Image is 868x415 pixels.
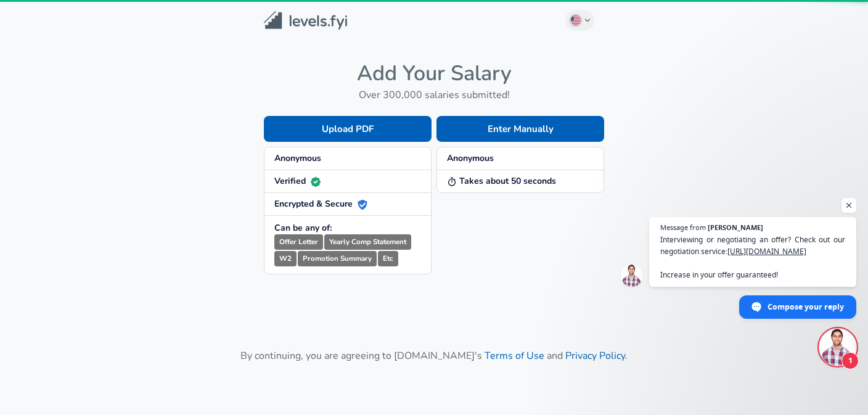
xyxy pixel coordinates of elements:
[298,251,377,266] small: Promotion Summary
[447,152,494,164] strong: Anonymous
[274,152,321,164] strong: Anonymous
[571,15,581,25] img: English (US)
[324,234,411,250] small: Yearly Comp Statement
[274,198,367,210] strong: Encrypted & Secure
[819,329,856,366] div: Open chat
[565,10,595,31] button: English (US)
[264,116,432,142] button: Upload PDF
[436,116,604,142] button: Enter Manually
[264,11,347,30] img: Levels.fyi
[274,222,332,234] strong: Can be any of:
[274,175,321,187] strong: Verified
[565,349,625,363] a: Privacy Policy
[447,175,556,187] strong: Takes about 50 seconds
[660,234,845,281] span: Interviewing or negotiating an offer? Check out our negotiation service: Increase in your offer g...
[708,224,763,231] span: [PERSON_NAME]
[485,349,544,363] a: Terms of Use
[274,234,323,250] small: Offer Letter
[660,224,706,231] span: Message from
[841,352,859,369] span: 1
[378,251,398,266] small: Etc
[264,86,604,104] h6: Over 300,000 salaries submitted!
[274,251,297,266] small: W2
[264,60,604,86] h4: Add Your Salary
[768,296,844,318] span: Compose your reply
